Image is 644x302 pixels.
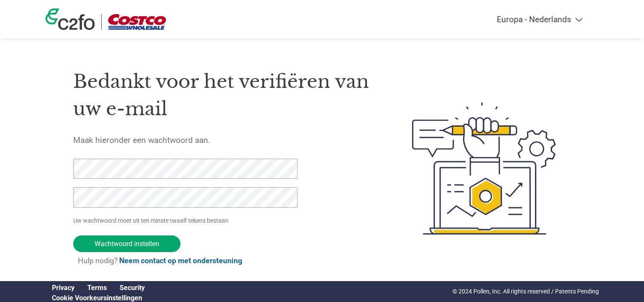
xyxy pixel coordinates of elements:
[397,55,571,282] img: create-password
[87,284,107,292] a: Terms
[46,9,95,30] img: c2fo logo
[452,287,599,296] p: © 2024 Pollen, Inc. All rights reserved / Patents Pending
[73,216,301,225] p: Uw wachtwoord moet uit ten minste twaalf tekens bestaan
[73,135,372,145] h5: Maak hieronder een wachtwoord aan.
[73,235,180,252] input: Wachtwoord instellen
[78,256,242,265] span: Hulp nodig?
[108,14,166,30] img: Costco
[73,68,372,123] h1: Bedankt voor het verifiëren van uw e-mail
[46,294,151,302] div: Open Cookie Preferences Modal
[119,256,242,265] a: Neem contact op met ondersteuning
[52,294,142,302] a: Cookie Preferences, opens a dedicated popup modal window
[52,284,74,292] a: Privacy
[120,284,145,292] a: Security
